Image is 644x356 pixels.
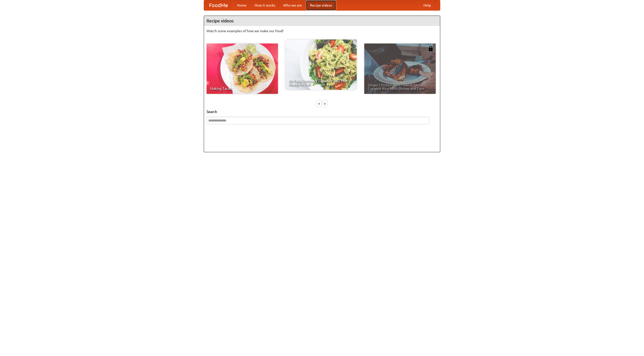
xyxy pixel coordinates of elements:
a: Making Tacos [207,44,278,94]
a: Who we are [279,0,306,10]
a: Recipe videos [306,0,336,10]
div: » [323,100,327,107]
a: Home [233,0,251,10]
h4: Recipe videos [204,16,440,26]
h5: Search [207,109,437,114]
a: How it works [251,0,279,10]
a: An Easy, Summery Tomato Pasta That's Ready for Fall [285,39,357,90]
span: An Easy, Summery Tomato Pasta That's Ready for Fall [289,79,353,86]
img: 483408.png [428,46,433,51]
a: Help [419,0,435,10]
a: FoodMe [204,0,233,10]
p: Watch some examples of how we make our food! [207,28,437,33]
div: « [317,100,321,107]
span: Making Tacos [210,87,274,90]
